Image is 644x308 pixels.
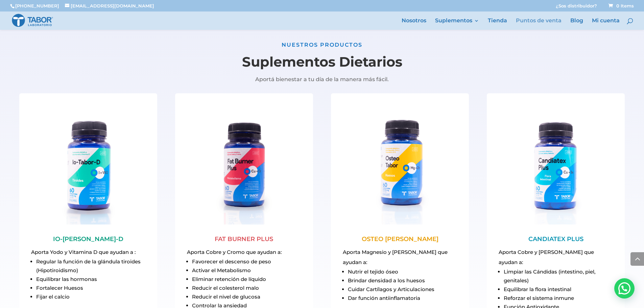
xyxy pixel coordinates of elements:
[592,18,620,30] a: Mi cuenta
[556,4,597,11] a: ¿Sos distribuidor?
[192,293,260,300] span: Reducir el nivel de glucosa
[348,286,434,292] span: Cuidar Cartílagos y Articulaciones
[36,258,141,274] span: Regular la función de la glándula tiroides (Hipotiroidismo)
[504,268,595,284] span: Limpiar las Cándidas (intestino, piel, genitales)
[504,286,571,292] span: Equilibrar la flora intestinal
[204,75,440,85] p: Aportá bienestar a tu día de la manera más fácil.
[192,276,266,282] span: Eliminar retención de líquido
[516,18,562,30] a: Puntos de venta
[362,235,438,243] a: OSTEO [PERSON_NAME]
[609,3,634,8] span: 0 Items
[402,18,426,30] a: Nosotros
[11,13,53,28] img: Laboratorio Tabor
[435,18,479,30] a: Suplementos
[204,52,440,75] h2: Suplementos Dietarios
[36,293,70,300] span: Fijar el calcio
[488,18,507,30] a: Tienda
[36,276,97,282] span: Equilibrar las hormonas
[192,258,271,265] span: Favorecer el descenso de peso
[614,278,635,299] div: Hola! Cómo puedo ayudarte? WhatsApp contact
[192,285,259,291] span: Reducir el colesterol malo
[65,3,154,8] a: [EMAIL_ADDRESS][DOMAIN_NAME]
[504,295,574,301] span: Reforzar el sistema inmune
[499,249,594,265] span: Aporta Cobre y [PERSON_NAME] que ayudan a:
[528,235,583,243] a: CANDIATEX PLUS
[215,235,273,243] a: FAT BURNER PLUS
[282,42,362,48] span: NUESTROS PRODUCTOS
[31,249,136,255] span: Aporta Yodo y Vitamina D que ayudan a :
[607,3,634,8] a: 0 Items
[570,18,583,30] a: Blog
[53,235,123,243] a: IO-[PERSON_NAME]-D
[348,295,420,301] span: Dar función antiinflamatoria
[15,3,59,8] a: [PHONE_NUMBER]
[192,267,251,274] span: Activar el Metabolismo
[348,268,398,275] span: Nutrir el tejido óseo
[348,277,425,284] span: Brindar densidad a los huesos
[343,249,448,265] span: Aporta Magnesio y [PERSON_NAME] que ayudan a:
[187,249,282,255] span: Aporta Cobre y Cromo que ayudan a:
[36,285,83,291] span: Fortalecer Huesos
